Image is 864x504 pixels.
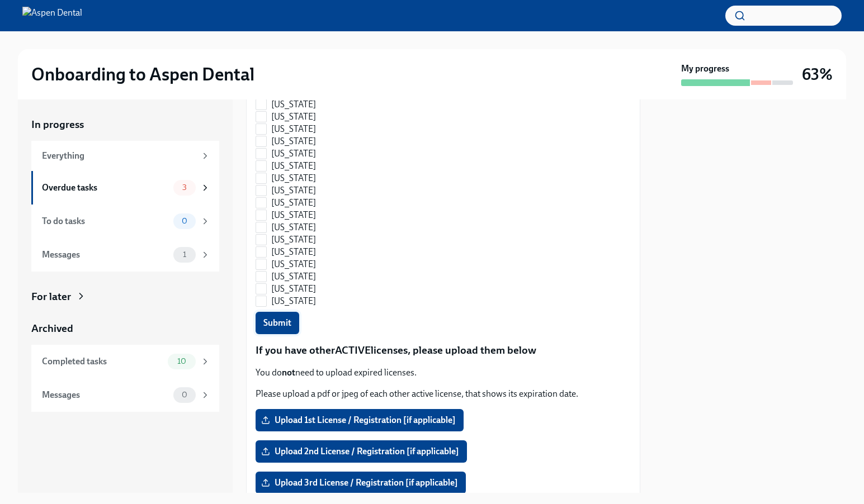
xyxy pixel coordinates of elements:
[802,64,833,84] h3: 63%
[256,367,631,379] p: You do need to upload expired licenses.
[171,357,193,365] span: 10
[31,63,254,85] h2: Onboarding to Aspen Dental
[271,98,316,111] span: [US_STATE]
[271,197,316,209] span: [US_STATE]
[271,172,316,184] span: [US_STATE]
[256,440,467,463] label: Upload 2nd License / Registration [if applicable]
[263,477,458,488] span: Upload 3rd License / Registration [if applicable]
[271,135,316,148] span: [US_STATE]
[263,446,459,457] span: Upload 2nd License / Registration [if applicable]
[271,209,316,221] span: [US_STATE]
[256,409,464,431] label: Upload 1st License / Registration [if applicable]
[263,317,291,329] span: Submit
[256,312,299,334] button: Submit
[31,321,219,336] a: Archived
[271,111,316,123] span: [US_STATE]
[42,389,169,401] div: Messages
[42,150,196,162] div: Everything
[681,63,729,75] strong: My progress
[335,344,371,356] strong: ACTIVE
[271,295,316,307] span: [US_STATE]
[263,415,456,426] span: Upload 1st License / Registration [if applicable]
[31,289,219,304] a: For later
[175,217,194,225] span: 0
[42,355,163,368] div: Completed tasks
[42,215,169,227] div: To do tasks
[271,258,316,270] span: [US_STATE]
[175,391,194,399] span: 0
[42,182,169,194] div: Overdue tasks
[256,388,631,400] p: Please upload a pdf or jpeg of each other active license, that shows its expiration date.
[271,148,316,160] span: [US_STATE]
[22,7,82,25] img: Aspen Dental
[271,270,316,283] span: [US_STATE]
[176,183,193,192] span: 3
[31,117,219,132] a: In progress
[256,472,466,494] label: Upload 3rd License / Registration [if applicable]
[31,345,219,378] a: Completed tasks10
[31,289,71,304] div: For later
[271,123,316,135] span: [US_STATE]
[31,205,219,238] a: To do tasks0
[271,283,316,295] span: [US_STATE]
[176,250,193,259] span: 1
[271,246,316,258] span: [US_STATE]
[271,234,316,246] span: [US_STATE]
[31,171,219,205] a: Overdue tasks3
[271,221,316,234] span: [US_STATE]
[31,378,219,412] a: Messages0
[31,141,219,171] a: Everything
[271,184,316,197] span: [US_STATE]
[282,367,295,378] strong: not
[256,343,631,358] p: If you have other licenses, please upload them below
[31,238,219,272] a: Messages1
[42,249,169,261] div: Messages
[271,160,316,172] span: [US_STATE]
